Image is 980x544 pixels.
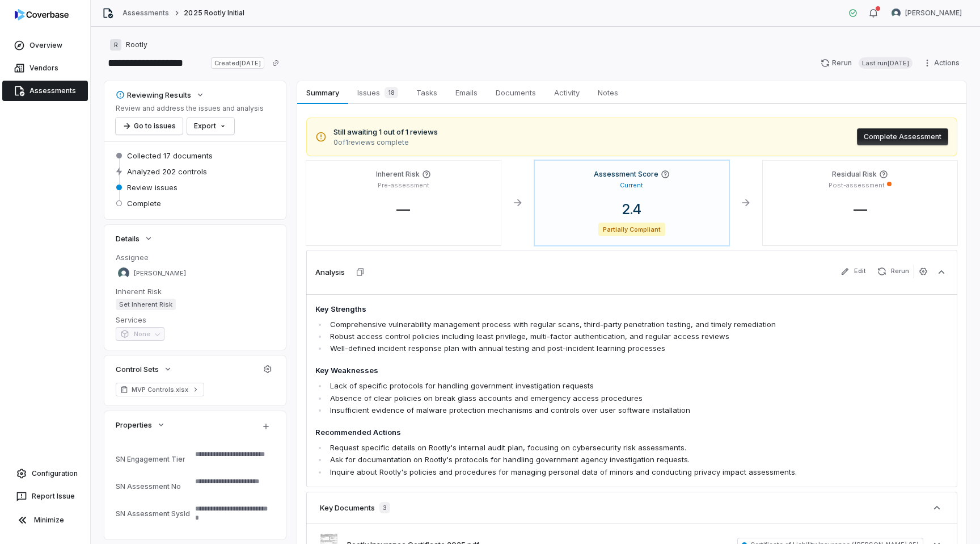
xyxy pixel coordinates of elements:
[116,118,183,135] button: Go to issues
[333,138,438,147] span: 0 of 1 reviews complete
[593,85,623,100] span: Notes
[118,267,129,279] img: Sayantan Bhattacherjee avatar
[302,85,343,100] span: Summary
[829,181,885,190] p: Post-assessment
[379,502,390,513] span: 3
[814,55,919,72] button: RerunLast run[DATE]
[857,128,948,145] button: Complete Assessment
[187,118,234,135] button: Export
[594,170,658,179] h4: Assessment Score
[905,9,962,18] span: [PERSON_NAME]
[451,85,482,100] span: Emails
[327,342,822,354] li: Well-defined incident response plan with annual testing and post-incident learning processes
[116,420,152,430] span: Properties
[315,304,822,315] h4: Key Strengths
[598,223,666,236] span: Partially Compliant
[385,87,398,98] span: 18
[327,404,822,416] li: Insufficient evidence of malware protection mechanisms and controls over user software installation
[2,35,88,56] a: Overview
[127,166,207,177] span: Analyzed 202 controls
[620,181,643,190] p: Current
[134,269,186,278] span: [PERSON_NAME]
[126,40,147,49] span: Rootly
[387,201,419,217] span: —
[127,198,161,208] span: Complete
[327,454,822,466] li: Ask for documentation on Rootly's protocols for handling government agency investigation requests.
[116,482,191,491] div: SN Assessment No
[107,35,151,55] button: RRootly
[836,265,871,278] button: Edit
[327,380,822,392] li: Lack of specific protocols for handling government investigation requests
[376,170,420,179] h4: Inherent Risk
[132,385,188,394] span: MVP Controls.xlsx
[378,181,429,190] p: Pre-assessment
[320,503,375,513] h3: Key Documents
[127,182,178,193] span: Review issues
[5,486,86,507] button: Report Issue
[2,81,88,101] a: Assessments
[844,201,876,217] span: —
[116,286,274,296] dt: Inherent Risk
[112,359,176,379] button: Control Sets
[116,90,191,100] div: Reviewing Results
[112,85,208,105] button: Reviewing Results
[885,5,969,22] button: Sayantan Bhattacherjee avatar[PERSON_NAME]
[5,463,86,484] a: Configuration
[127,150,213,161] span: Collected 17 documents
[412,85,442,100] span: Tasks
[327,392,822,404] li: Absence of clear policies on break glass accounts and emergency access procedures
[892,9,901,18] img: Sayantan Bhattacherjee avatar
[116,315,274,325] dt: Services
[116,252,274,262] dt: Assignee
[491,85,540,100] span: Documents
[116,509,191,518] div: SN Assessment SysId
[5,509,86,532] button: Minimize
[315,267,345,277] h3: Analysis
[832,170,877,179] h4: Residual Risk
[327,330,822,342] li: Robust access control policies including least privilege, multi-factor authentication, and regula...
[15,9,69,20] img: logo-D7KZi-bG.svg
[327,319,822,330] li: Comprehensive vulnerability management process with regular scans, third-party penetration testin...
[315,365,822,376] h4: Key Weaknesses
[112,415,169,435] button: Properties
[327,442,822,454] li: Request specific details on Rootly's internal audit plan, focusing on cybersecurity risk assessme...
[873,265,914,278] button: Rerun
[116,233,140,244] span: Details
[265,53,286,73] button: Copy link
[859,57,913,69] span: Last run [DATE]
[116,364,159,374] span: Control Sets
[919,55,966,72] button: Actions
[613,201,650,217] span: 2.4
[353,85,403,101] span: Issues
[112,228,157,249] button: Details
[184,9,244,18] span: 2025 Rootly Initial
[116,104,264,113] p: Review and address the issues and analysis
[550,85,584,100] span: Activity
[315,427,822,438] h4: Recommended Actions
[116,299,176,310] span: Set Inherent Risk
[327,466,822,478] li: Inquire about Rootly's policies and procedures for managing personal data of minors and conductin...
[2,58,88,78] a: Vendors
[333,127,438,138] span: Still awaiting 1 out of 1 reviews
[122,9,169,18] a: Assessments
[116,455,191,463] div: SN Engagement Tier
[116,383,204,396] a: MVP Controls.xlsx
[211,57,264,69] span: Created [DATE]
